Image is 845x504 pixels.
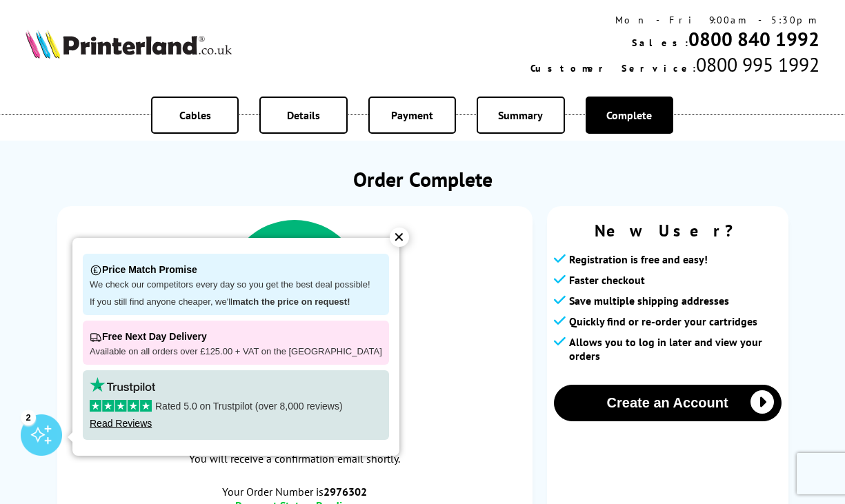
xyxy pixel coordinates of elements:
span: 0800 995 1992 [696,52,819,77]
strong: match the price on request! [232,296,350,307]
span: Details [287,108,320,122]
div: 2 [21,410,36,425]
button: Create an Account [554,385,782,421]
span: Registration is free and easy! [569,252,708,266]
a: 0800 840 1992 [688,26,819,52]
span: Your Order Number is [71,485,519,498]
p: Rated 5.0 on Trustpilot (over 8,000 reviews) [90,400,382,412]
span: Save multiple shipping addresses [569,294,729,308]
p: You will receive a confirmation email shortly. [71,450,519,468]
span: Summary [498,108,543,122]
p: Available on all orders over £125.00 + VAT on the [GEOGRAPHIC_DATA] [90,346,382,358]
span: Your order has been received [71,425,519,439]
span: New User? [554,220,782,241]
p: We check our competitors every day so you get the best deal possible! [90,279,382,291]
div: ✕ [390,228,409,247]
a: Read Reviews [90,418,152,429]
span: Faster checkout [569,273,645,287]
b: 2976302 [324,485,367,498]
span: Cables [179,108,211,122]
span: Customer Service: [530,62,696,74]
img: Printerland Logo [26,30,232,59]
p: If you still find anyone cheaper, we'll [90,296,382,308]
span: Thank You! [71,358,519,403]
span: Payment [391,108,433,122]
h1: Order Complete [57,165,788,192]
img: stars-5.svg [90,400,152,412]
span: Complete [606,108,652,122]
img: trustpilot rating [90,377,155,393]
span: Sales: [632,37,688,49]
p: Price Match Promise [90,261,382,279]
span: Allows you to log in later and view your orders [569,335,782,363]
span: Quickly find or re-order your cartridges [569,314,757,328]
div: Mon - Fri 9:00am - 5:30pm [530,14,819,26]
p: Free Next Day Delivery [90,327,382,346]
